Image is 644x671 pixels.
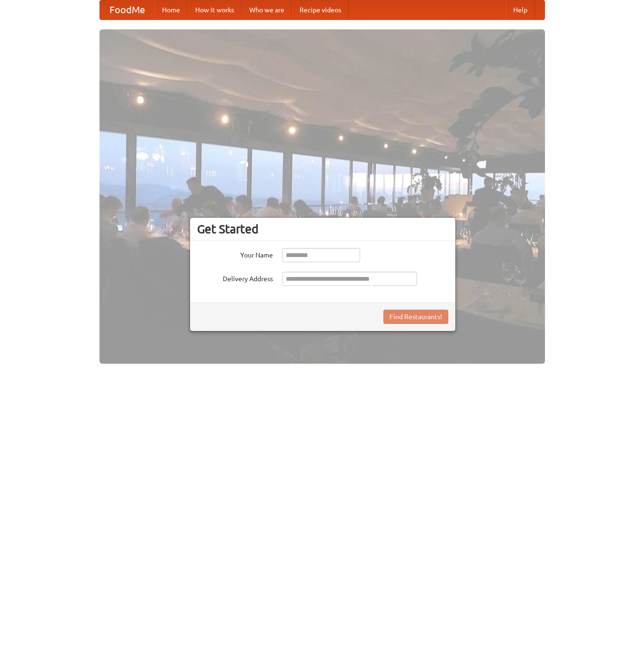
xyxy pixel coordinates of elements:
[383,310,448,324] button: Find Restaurants!
[188,0,242,19] a: How it works
[242,0,292,19] a: Who we are
[197,248,273,260] label: Your Name
[506,0,535,19] a: Help
[292,0,349,19] a: Recipe videos
[197,272,273,284] label: Delivery Address
[100,0,154,19] a: FoodMe
[197,222,448,236] h3: Get Started
[154,0,188,19] a: Home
